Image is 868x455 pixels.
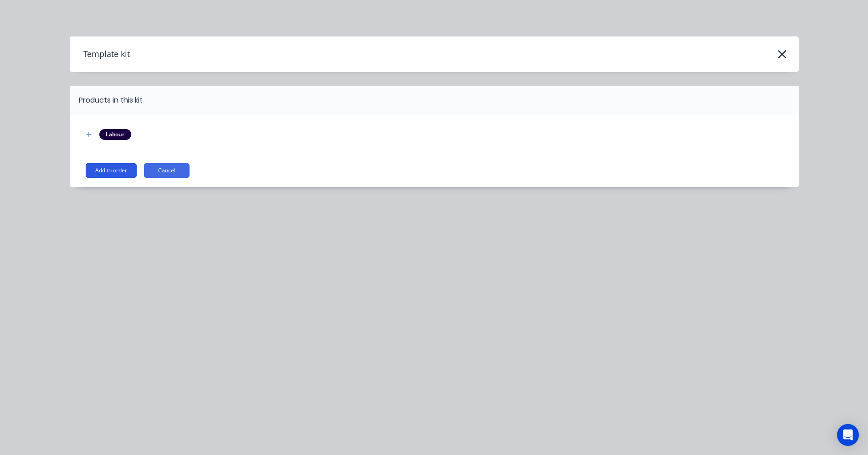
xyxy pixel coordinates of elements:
[99,129,131,140] div: Labour
[70,46,130,63] h4: Template kit
[79,95,143,106] div: Products in this kit
[86,163,137,178] button: Add to order
[837,424,859,446] div: Open Intercom Messenger
[144,163,190,178] button: Cancel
